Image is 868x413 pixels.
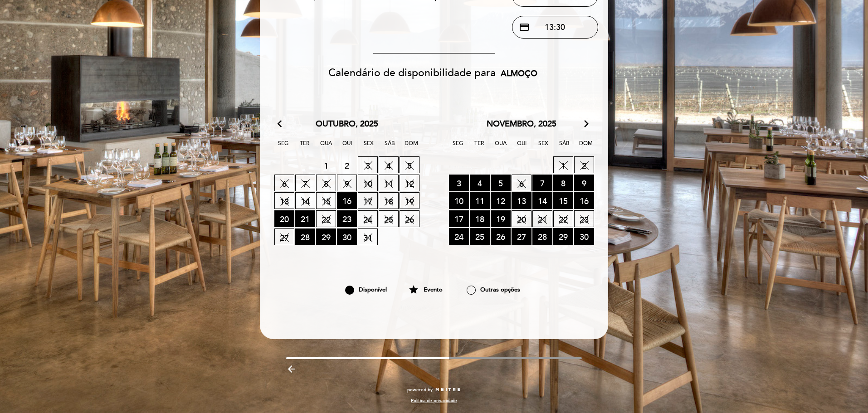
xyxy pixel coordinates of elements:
[337,157,357,174] span: 2
[408,282,419,297] i: star
[338,139,356,155] span: Qui
[449,210,469,227] span: 17
[470,210,490,227] span: 18
[274,175,294,191] span: 6
[491,175,511,191] span: 5
[512,192,532,209] span: 13
[491,228,511,245] span: 26
[553,192,573,209] span: 15
[411,398,457,404] a: Política de privacidade
[337,228,357,245] span: 30
[286,364,297,374] i: arrow_backward
[512,175,532,191] span: 6
[402,139,420,155] span: Dom
[407,387,461,393] a: powered by
[337,192,357,209] span: 16
[470,175,490,191] span: 4
[574,192,594,209] span: 16
[574,210,594,227] span: 23
[337,210,357,227] span: 23
[487,118,556,130] span: novembro, 2025
[449,192,469,209] span: 10
[358,210,378,227] span: 24
[328,67,496,79] span: Calendário de disponibilidade para
[400,210,419,227] span: 26
[449,228,469,245] span: 24
[491,192,511,209] span: 12
[379,210,399,227] span: 25
[512,210,532,227] span: 20
[295,192,315,209] span: 14
[358,228,378,245] span: 31
[451,282,536,297] div: Outras opções
[400,192,419,209] span: 19
[532,175,552,191] span: 7
[332,282,400,297] div: Disponível
[513,139,531,155] span: Qui
[553,175,573,191] span: 8
[532,228,552,245] span: 28
[379,192,399,209] span: 18
[358,175,378,191] span: 10
[316,210,336,227] span: 22
[532,192,552,209] span: 14
[316,118,378,130] span: outubro, 2025
[512,16,598,39] button: credit_card 13:30
[470,139,488,155] span: Ter
[577,139,595,155] span: Dom
[449,175,469,191] span: 3
[296,139,314,155] span: Ter
[534,139,552,155] span: Sex
[316,228,336,245] span: 29
[295,228,315,245] span: 28
[449,139,467,155] span: Seg
[316,192,336,209] span: 15
[317,139,335,155] span: Qua
[553,228,573,245] span: 29
[295,210,315,227] span: 21
[519,22,530,33] span: credit_card
[553,156,573,173] span: 1
[492,139,510,155] span: Qua
[358,192,378,209] span: 17
[316,175,336,191] span: 8
[360,139,378,155] span: Sex
[295,175,315,191] span: 7
[400,156,419,173] span: 5
[470,228,490,245] span: 25
[381,139,399,155] span: Sáb
[574,175,594,191] span: 9
[553,210,573,227] span: 22
[274,139,293,155] span: Seg
[435,388,461,392] img: MEITRE
[512,228,532,245] span: 27
[574,156,594,173] span: 2
[407,387,433,393] span: powered by
[400,175,419,191] span: 12
[532,210,552,227] span: 21
[582,118,590,130] i: arrow_forward_ios
[358,156,378,173] span: 3
[274,192,294,209] span: 13
[556,139,574,155] span: Sáb
[274,228,294,245] span: 27
[337,175,357,191] span: 9
[379,175,399,191] span: 11
[274,210,294,227] span: 20
[316,157,336,174] span: 1
[491,210,511,227] span: 19
[400,282,451,297] div: Evento
[470,192,490,209] span: 11
[379,156,399,173] span: 4
[574,228,594,245] span: 30
[278,118,286,130] i: arrow_back_ios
